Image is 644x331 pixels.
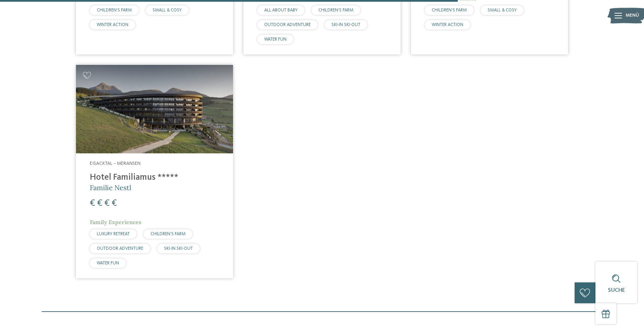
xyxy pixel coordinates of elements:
span: SMALL & COSY [153,8,182,12]
span: SMALL & COSY [488,8,517,12]
span: € [97,199,102,208]
span: SKI-IN SKI-OUT [332,23,360,27]
span: Eisacktal – Meransen [90,161,140,166]
span: € [104,199,110,208]
span: Family Experiences [90,219,141,226]
span: OUTDOOR ADVENTURE [264,23,311,27]
span: CHILDREN’S FARM [432,8,467,12]
span: € [90,199,95,208]
a: Familienhotels gesucht? Hier findet ihr die besten! Eisacktal – Meransen Hotel Familiamus ***** F... [76,65,233,278]
span: Suche [608,288,625,293]
span: LUXURY RETREAT [97,232,130,236]
span: OUTDOOR ADVENTURE [97,246,143,251]
span: WATER FUN [264,37,286,42]
span: CHILDREN’S FARM [318,8,353,12]
span: WATER FUN [97,261,119,265]
span: SKI-IN SKI-OUT [164,246,193,251]
span: CHILDREN’S FARM [97,8,132,12]
img: Familienhotels gesucht? Hier findet ihr die besten! [76,65,233,153]
span: Familie Nestl [90,183,131,192]
span: WINTER ACTION [432,23,463,27]
span: € [112,199,117,208]
span: CHILDREN’S FARM [151,232,186,236]
span: WINTER ACTION [97,23,128,27]
span: ALL ABOUT BABY [264,8,298,12]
